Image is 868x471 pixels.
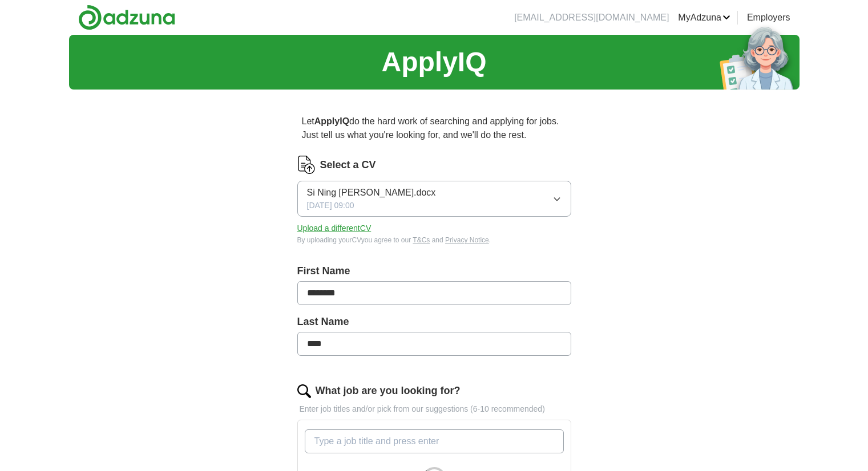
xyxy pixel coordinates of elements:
p: Let do the hard work of searching and applying for jobs. Just tell us what you're looking for, an... [297,110,571,147]
button: Upload a differentCV [297,222,372,234]
p: Enter job titles and/or pick from our suggestions (6-10 recommended) [297,403,571,415]
label: Select a CV [320,157,376,173]
a: Privacy Notice [445,236,489,244]
div: By uploading your CV you agree to our and . [297,235,571,245]
img: CV Icon [297,156,316,174]
img: search.png [297,384,311,398]
button: Si Ning [PERSON_NAME].docx[DATE] 09:00 [297,181,571,217]
a: Employers [747,11,790,25]
span: [DATE] 09:00 [307,200,354,212]
label: Last Name [297,314,571,330]
li: [EMAIL_ADDRESS][DOMAIN_NAME] [514,11,669,25]
h1: ApplyIQ [381,42,486,83]
label: What job are you looking for? [316,383,461,399]
a: T&Cs [413,236,430,244]
span: Si Ning [PERSON_NAME].docx [307,186,436,200]
label: First Name [297,263,571,279]
strong: ApplyIQ [314,116,349,126]
img: Adzuna logo [78,5,175,30]
input: Type a job title and press enter [305,429,564,453]
a: MyAdzuna [678,11,730,25]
